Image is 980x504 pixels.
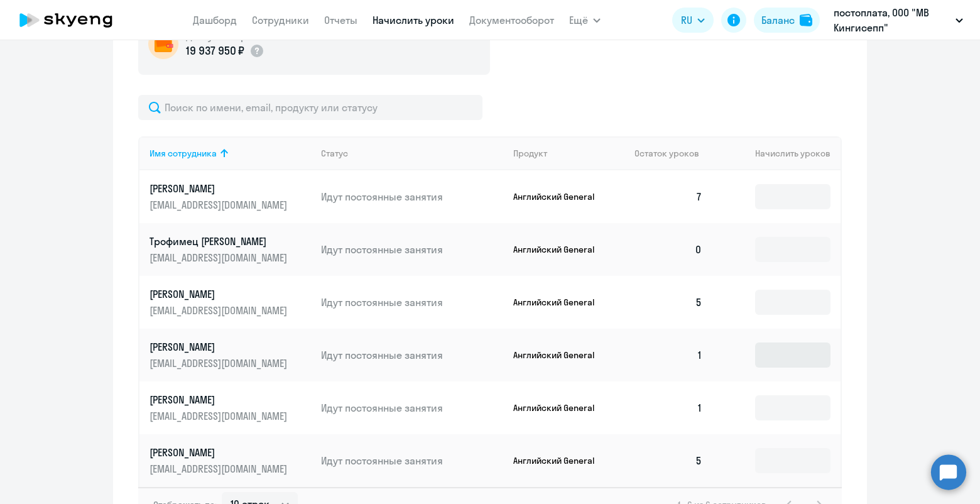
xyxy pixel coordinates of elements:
p: Английский General [513,297,607,308]
td: 0 [624,223,712,276]
p: [PERSON_NAME] [150,446,290,459]
img: balance [800,14,812,26]
p: [EMAIL_ADDRESS][DOMAIN_NAME] [150,462,290,476]
div: Баланс [761,13,795,28]
p: Трофимец [PERSON_NAME] [150,234,290,248]
div: Имя сотрудника [150,148,217,159]
p: Идут постоянные занятия [321,454,503,468]
p: [EMAIL_ADDRESS][DOMAIN_NAME] [150,251,290,265]
td: 1 [624,381,712,434]
p: Идут постоянные занятия [321,401,503,415]
p: Английский General [513,455,607,466]
td: 5 [624,434,712,487]
p: Английский General [513,244,607,255]
p: Идут постоянные занятия [321,243,503,256]
div: Продукт [513,148,547,159]
a: Сотрудники [252,14,309,26]
a: [PERSON_NAME][EMAIL_ADDRESS][DOMAIN_NAME] [150,182,311,212]
p: Идут постоянные занятия [321,348,503,362]
button: Ещё [569,8,601,33]
a: [PERSON_NAME][EMAIL_ADDRESS][DOMAIN_NAME] [150,340,311,370]
a: Начислить уроки [373,14,454,26]
a: [PERSON_NAME][EMAIL_ADDRESS][DOMAIN_NAME] [150,446,311,476]
p: Идут постоянные занятия [321,295,503,309]
p: [PERSON_NAME] [150,393,290,407]
a: Отчеты [324,14,357,26]
a: Дашборд [193,14,237,26]
input: Поиск по имени, email, продукту или статусу [138,95,482,120]
span: Ещё [569,13,588,28]
button: Балансbalance [754,8,820,33]
div: Статус [321,148,348,159]
p: [PERSON_NAME] [150,287,290,301]
p: постоплата, ООО "МВ Кингисепп" [834,5,950,35]
a: Трофимец [PERSON_NAME][EMAIL_ADDRESS][DOMAIN_NAME] [150,234,311,265]
p: Английский General [513,349,607,361]
span: RU [681,13,692,28]
p: [EMAIL_ADDRESS][DOMAIN_NAME] [150,304,290,317]
th: Начислить уроков [712,136,841,170]
p: Английский General [513,402,607,414]
div: Остаток уроков [634,148,712,159]
p: [EMAIL_ADDRESS][DOMAIN_NAME] [150,198,290,212]
a: [PERSON_NAME][EMAIL_ADDRESS][DOMAIN_NAME] [150,393,311,423]
p: 19 937 950 ₽ [186,43,244,59]
p: [EMAIL_ADDRESS][DOMAIN_NAME] [150,409,290,423]
a: Документооборот [469,14,554,26]
p: Английский General [513,191,607,202]
a: [PERSON_NAME][EMAIL_ADDRESS][DOMAIN_NAME] [150,287,311,317]
div: Продукт [513,148,625,159]
td: 5 [624,276,712,329]
td: 7 [624,170,712,223]
td: 1 [624,329,712,381]
span: Остаток уроков [634,148,699,159]
img: wallet-circle.png [148,29,178,59]
p: Идут постоянные занятия [321,190,503,204]
div: Статус [321,148,503,159]
p: [EMAIL_ADDRESS][DOMAIN_NAME] [150,356,290,370]
button: RU [672,8,714,33]
button: постоплата, ООО "МВ Кингисепп" [827,5,969,35]
div: Имя сотрудника [150,148,311,159]
p: [PERSON_NAME] [150,182,290,195]
p: [PERSON_NAME] [150,340,290,354]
